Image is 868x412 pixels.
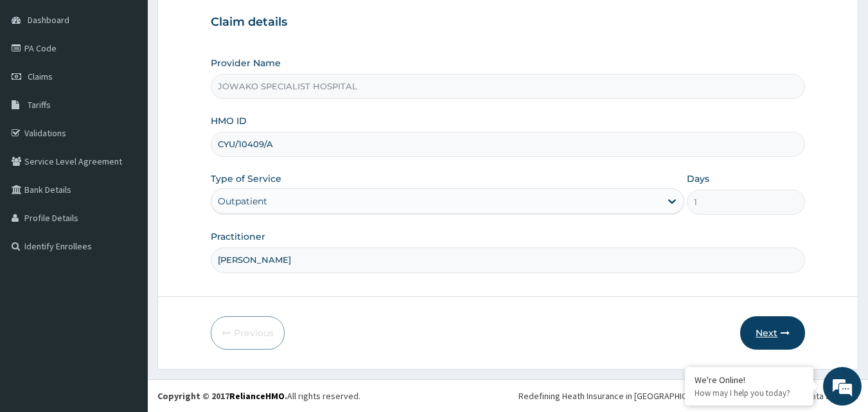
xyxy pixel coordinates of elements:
[218,195,267,208] div: Outpatient
[28,14,69,26] span: Dashboard
[211,230,265,243] label: Practitioner
[211,15,806,30] h3: Claim details
[28,99,51,111] span: Tariffs
[211,57,281,69] label: Provider Name
[229,390,285,402] a: RelianceHMO
[740,316,805,350] button: Next
[211,316,285,350] button: Previous
[695,388,804,399] p: How may I help you today?
[28,71,53,82] span: Claims
[75,124,177,254] span: We're online!
[148,379,868,412] footer: All rights reserved.
[211,6,242,37] div: Minimize live chat window
[695,374,804,386] div: We're Online!
[67,72,216,89] div: Chat with us now
[211,114,247,127] label: HMO ID
[518,390,858,402] div: Redefining Heath Insurance in [GEOGRAPHIC_DATA] using Telemedicine and Data Science!
[687,172,709,185] label: Days
[211,132,806,157] input: Enter HMO ID
[6,275,245,320] textarea: Type your message and hit 'Enter'
[157,390,287,402] strong: Copyright © 2017 .
[211,172,281,185] label: Type of Service
[24,64,52,96] img: d_794563401_company_1708531726252_794563401
[211,247,806,273] input: Enter Name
